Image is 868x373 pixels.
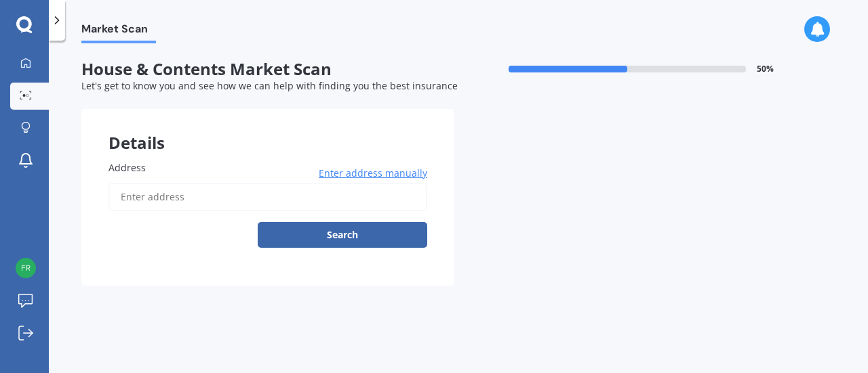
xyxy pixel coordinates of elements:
input: Enter address [108,183,427,211]
img: 8ee9a73dc8699707fea03b494e7ce4c4 [16,258,36,278]
div: Details [81,109,454,150]
span: Enter address manually [319,167,427,180]
button: Search [258,222,427,248]
span: Let's get to know you and see how we can help with finding you the best insurance [81,79,458,92]
span: 50 % [757,64,774,74]
span: Address [108,161,146,174]
span: House & Contents Market Scan [81,60,454,79]
span: Market Scan [81,22,156,41]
